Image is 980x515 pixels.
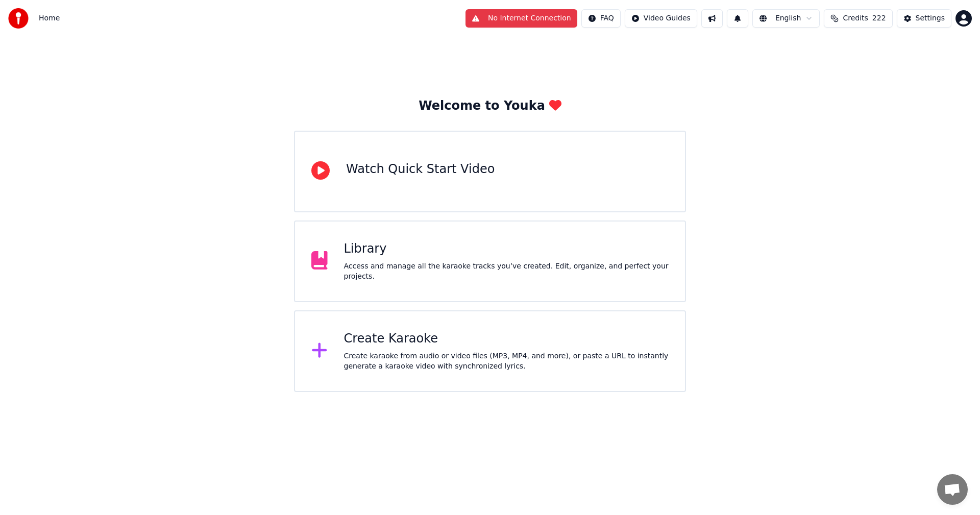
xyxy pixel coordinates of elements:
[344,241,669,257] div: Library
[843,13,868,23] span: Credits
[581,9,621,28] button: FAQ
[937,474,968,505] a: Öppna chatt
[625,9,697,28] button: Video Guides
[346,161,495,178] div: Watch Quick Start Video
[344,261,669,282] div: Access and manage all the karaoke tracks you’ve created. Edit, organize, and perfect your projects.
[465,9,577,28] button: No Internet Connection
[39,13,60,23] nav: breadcrumb
[344,351,669,372] div: Create karaoke from audio or video files (MP3, MP4, and more), or paste a URL to instantly genera...
[39,13,60,23] span: Home
[344,331,669,347] div: Create Karaoke
[872,13,886,23] span: 222
[8,8,29,29] img: youka
[897,9,951,28] button: Settings
[419,98,561,114] div: Welcome to Youka
[916,13,945,23] div: Settings
[824,9,892,28] button: Credits222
